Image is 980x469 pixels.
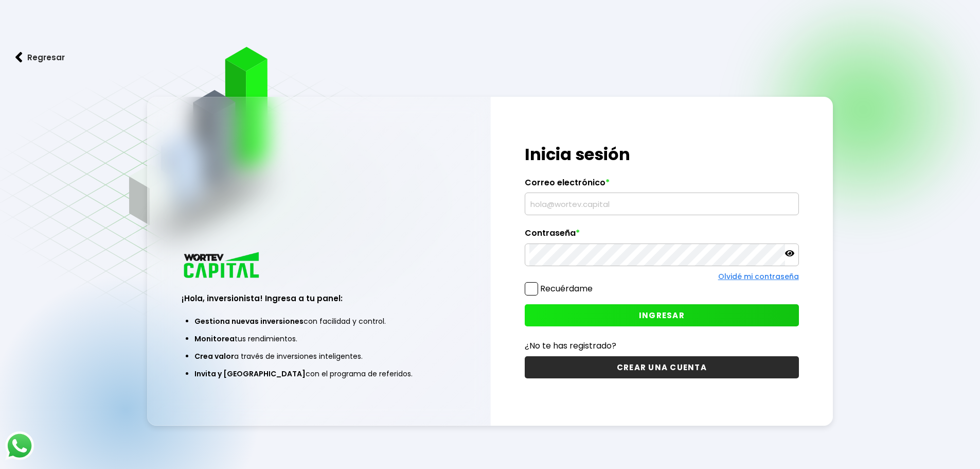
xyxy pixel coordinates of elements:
li: tus rendimientos. [194,330,443,348]
span: Crea valor [194,351,234,361]
span: Invita y [GEOGRAPHIC_DATA] [194,369,306,379]
li: con el programa de referidos. [194,365,443,383]
p: ¿No te has registrado? [525,339,799,352]
a: Olvidé mi contraseña [718,271,799,282]
img: logo_wortev_capital [182,251,263,281]
h3: ¡Hola, inversionista! Ingresa a tu panel: [182,292,456,304]
label: Correo electrónico [525,178,799,193]
label: Contraseña [525,228,799,244]
h1: Inicia sesión [525,142,799,167]
input: hola@wortev.capital [529,193,794,215]
span: INGRESAR [639,310,685,321]
li: a través de inversiones inteligentes. [194,348,443,365]
img: logos_whatsapp-icon.242b2217.svg [5,431,34,460]
span: Monitorea [194,334,235,344]
label: Recuérdame [540,283,593,294]
li: con facilidad y control. [194,312,443,330]
img: flecha izquierda [15,52,23,63]
button: INGRESAR [525,304,799,326]
span: Gestiona nuevas inversiones [194,316,304,326]
a: ¿No te has registrado?CREAR UNA CUENTA [525,339,799,378]
button: CREAR UNA CUENTA [525,356,799,378]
